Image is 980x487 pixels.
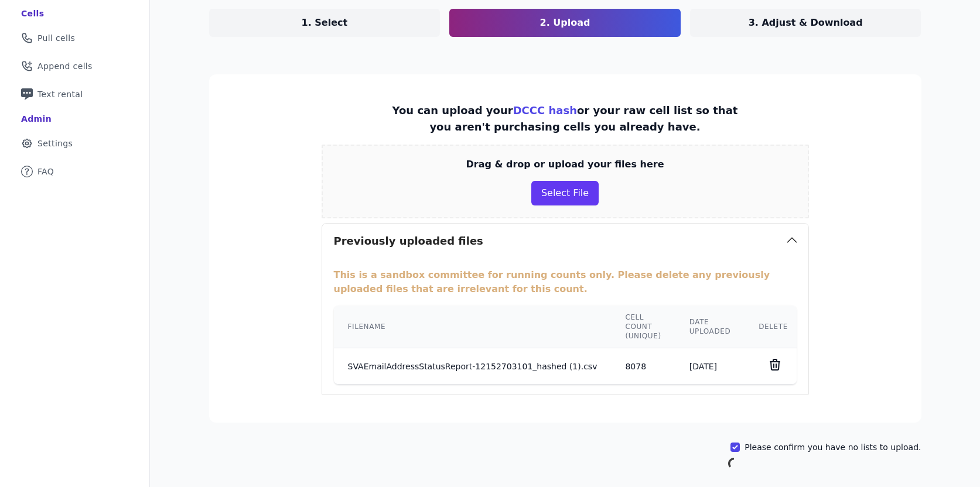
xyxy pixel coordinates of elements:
[449,9,681,37] a: 2. Upload
[37,60,93,72] span: Append cells
[37,88,83,100] span: Text rental
[540,16,590,30] p: 2. Upload
[37,138,73,149] span: Settings
[745,441,921,453] label: Please confirm you have no lists to upload.
[9,25,140,51] a: Pull cells
[9,159,140,184] a: FAQ
[513,104,577,116] a: DCCC hash
[334,233,483,249] h3: Previously uploaded files
[9,131,140,156] a: Settings
[611,348,675,385] td: 8078
[383,102,748,135] p: You can upload your or your raw cell list so that you aren't purchasing cells you already have.
[9,81,140,107] a: Text rental
[334,348,612,385] td: SVAEmailAddressStatusReport-12152703101_hashed (1).csv
[334,306,612,348] th: Filename
[334,268,797,296] p: This is a sandbox committee for running counts only. Please delete any previously uploaded files ...
[611,306,675,348] th: Cell count (unique)
[302,16,348,30] p: 1. Select
[675,348,745,385] td: [DATE]
[37,166,54,177] span: FAQ
[209,9,441,37] a: 1. Select
[9,53,140,79] a: Append cells
[675,306,745,348] th: Date uploaded
[322,224,808,259] button: Previously uploaded files
[21,8,44,19] div: Cells
[531,181,599,205] button: Select File
[749,16,863,30] p: 3. Adjust & Download
[466,157,664,172] p: Drag & drop or upload your files here
[37,32,75,44] span: Pull cells
[745,306,802,348] th: Delete
[690,9,921,37] a: 3. Adjust & Download
[21,113,52,125] div: Admin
